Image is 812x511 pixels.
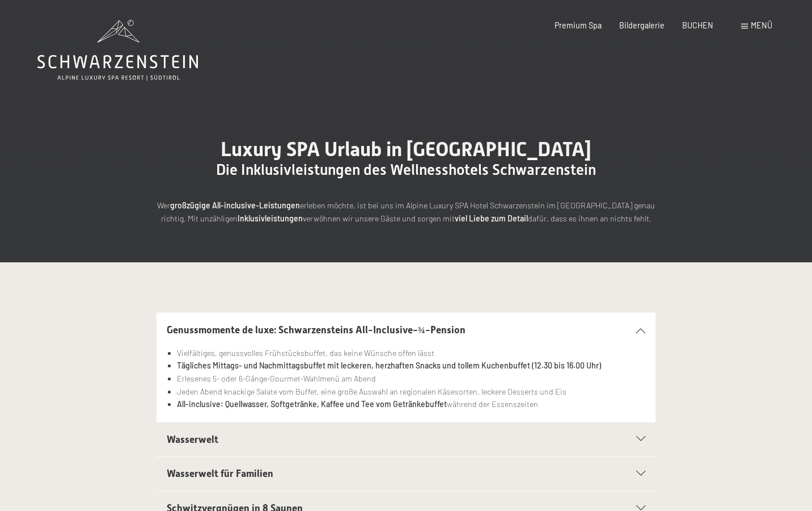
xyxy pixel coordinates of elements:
[177,372,646,386] li: Erlesenes 5- oder 6-Gänge-Gourmet-Wahlmenü am Abend
[170,200,300,210] strong: großzügige All-inclusive-Leistungen
[619,20,665,30] a: Bildergalerie
[751,20,772,30] span: Menü
[157,199,655,225] p: Wer erleben möchte, ist bei uns im Alpine Luxury SPA Hotel Schwarzenstein im [GEOGRAPHIC_DATA] ge...
[177,361,601,370] strong: Tägliches Mittags- und Nachmittagsbuffet mit leckeren, herzhaften Snacks und tollem Kuchenbuffet ...
[167,434,218,445] span: Wasserwelt
[555,20,602,30] a: Premium Spa
[216,161,596,178] span: Die Inklusivleistungen des Wellnesshotels Schwarzenstein
[177,398,646,411] li: während der Essenszeiten
[167,324,466,336] span: Genussmomente de luxe: Schwarzensteins All-Inclusive-¾-Pension
[177,347,646,360] li: Vielfältiges, genussvolles Frühstücksbuffet, das keine Wünsche offen lässt
[455,213,528,223] strong: viel Liebe zum Detail
[177,386,646,399] li: Jeden Abend knackige Salate vom Buffet, eine große Auswahl an regionalen Käsesorten, leckere Dess...
[221,137,591,161] span: Luxury SPA Urlaub in [GEOGRAPHIC_DATA]
[177,399,447,409] strong: All-inclusive: Quellwasser, Softgetränke, Kaffee und Tee vom Getränkebuffet
[167,468,273,479] span: Wasserwelt für Familien
[682,20,713,30] a: BUCHEN
[238,213,303,223] strong: Inklusivleistungen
